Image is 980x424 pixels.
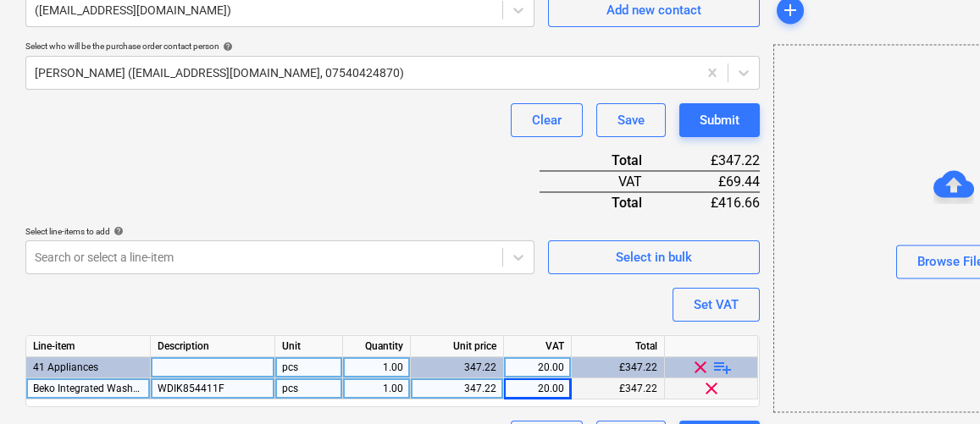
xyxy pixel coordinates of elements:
[548,240,760,274] button: Select in bulk
[219,41,233,52] span: help
[690,357,711,377] span: clear
[540,192,670,212] div: Total
[343,336,411,357] div: Quantity
[418,378,496,399] div: 347.22
[511,357,564,378] div: 20.00
[418,357,496,378] div: 347.22
[275,378,343,399] div: pcs
[673,288,760,322] button: Set VAT
[511,378,564,399] div: 20.00
[275,357,343,378] div: pcs
[701,378,722,399] span: clear
[33,383,168,394] span: Beko Integrated Washer Dryer
[33,361,98,373] span: 41 Appliances
[151,336,275,357] div: Description
[151,378,275,399] div: WDIK854411F
[669,171,759,192] div: £69.44
[617,109,645,131] div: Save
[511,103,583,137] button: Clear
[26,336,151,357] div: Line-item
[411,336,504,357] div: Unit price
[350,378,403,399] div: 1.00
[540,151,670,171] div: Total
[694,294,739,316] div: Set VAT
[540,171,670,192] div: VAT
[25,226,534,237] div: Select line-items to add
[895,343,980,424] iframe: Chat Widget
[616,246,692,268] div: Select in bulk
[110,226,124,236] span: help
[275,336,343,357] div: Unit
[572,378,665,399] div: £347.22
[669,151,759,171] div: £347.22
[572,336,665,357] div: Total
[596,103,666,137] button: Save
[25,41,760,52] div: Select who will be the purchase order contact person
[712,357,733,377] span: playlist_add
[504,336,572,357] div: VAT
[700,109,739,131] div: Submit
[679,103,760,137] button: Submit
[669,192,759,212] div: £416.66
[350,357,403,378] div: 1.00
[572,357,665,378] div: £347.22
[532,109,562,131] div: Clear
